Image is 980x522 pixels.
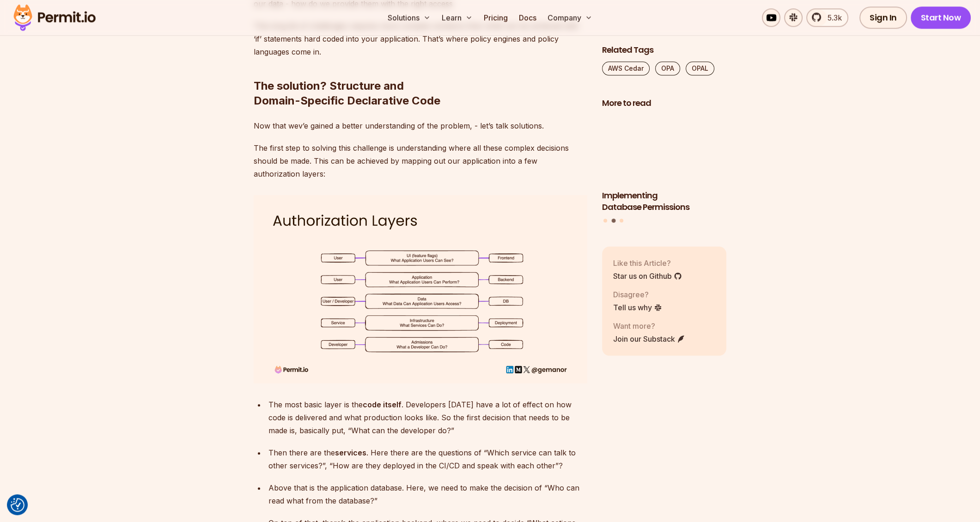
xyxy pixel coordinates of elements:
[602,115,727,185] img: Implementing Database Permissions
[613,270,682,282] a: Star us on Github
[613,289,662,300] p: Disagree?
[603,219,607,223] button: Go to slide 1
[613,320,685,332] p: Want more?
[363,400,402,409] strong: code itself
[11,498,24,512] img: Revisit consent button
[602,190,727,213] h3: Implementing Database Permissions
[438,8,476,27] button: Learn
[515,8,540,27] a: Docs
[602,44,727,56] h2: Related Tags
[602,98,727,109] h2: More to read
[9,2,100,33] img: Permit logo
[254,141,587,180] p: The first step to solving this challenge is understanding where all these complex decisions shoul...
[11,498,24,512] button: Consent Preferences
[335,448,366,457] strong: services
[254,19,587,58] p: This long list of challenges requires more complex solutions than what can be achieved with ‘if’ ...
[254,195,587,383] img: Untitled (51).png
[254,42,587,108] h2: The solution? Structure and Domain-Specific Declarative Code
[268,398,587,437] div: The most basic layer is the . Developers [DATE] have a lot of effect on how code is delivered and...
[544,8,596,27] button: Company
[911,6,971,29] a: Start Now
[806,8,848,27] a: 5.3k
[602,61,650,75] a: AWS Cedar
[613,302,662,313] a: Tell us why
[613,333,685,344] a: Join our Substack
[602,115,727,213] li: 2 of 3
[254,119,587,132] p: Now that wev’e gained a better understanding of the problem, - let’s talk solutions.
[602,115,727,224] div: Posts
[655,61,680,75] a: OPA
[611,219,615,223] button: Go to slide 2
[268,481,587,507] div: Above that is the application database. Here, we need to make the decision of “Who can read what ...
[613,258,682,269] p: Like this Article?
[480,8,511,27] a: Pricing
[384,8,434,27] button: Solutions
[268,446,587,472] div: Then there are the . Here there are the questions of “Which service can talk to other services?”,...
[822,12,842,23] span: 5.3k
[859,6,907,29] a: Sign In
[620,219,623,223] button: Go to slide 3
[686,61,714,75] a: OPAL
